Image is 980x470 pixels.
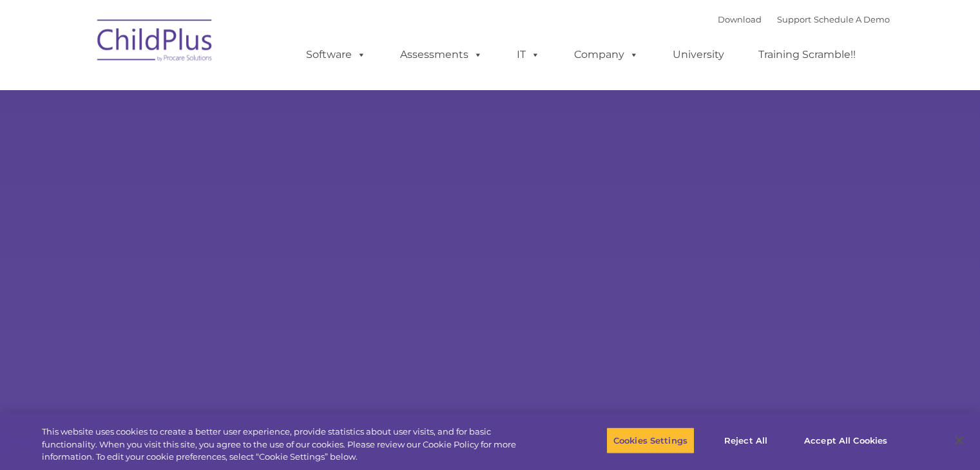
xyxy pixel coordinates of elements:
font: | [718,14,890,24]
div: This website uses cookies to create a better user experience, provide statistics about user visit... [42,426,539,464]
a: IT [504,42,553,68]
a: Software [293,42,379,68]
button: Accept All Cookies [797,427,894,454]
a: Schedule A Demo [814,14,890,24]
a: Support [777,14,811,24]
a: University [660,42,737,68]
a: Assessments [387,42,495,68]
button: Close [945,426,974,455]
button: Cookies Settings [606,427,695,454]
a: Training Scramble!! [745,42,869,68]
a: Company [561,42,651,68]
button: Reject All [706,427,786,454]
img: ChildPlus by Procare Solutions [91,10,220,75]
a: Download [718,14,762,24]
